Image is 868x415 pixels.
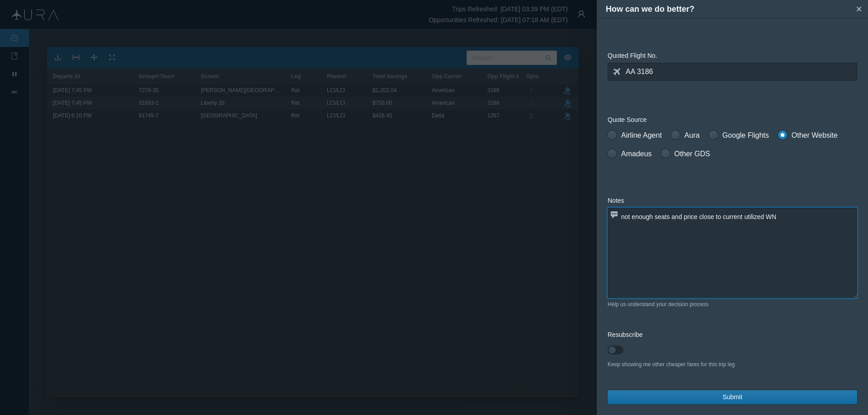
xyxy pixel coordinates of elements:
[608,331,643,338] span: Resubscribe
[661,149,710,159] label: Other GDS
[709,130,769,141] label: Google Flights
[852,2,866,16] button: Close
[608,197,624,204] span: Notes
[608,116,646,123] span: Quote Source
[608,208,857,298] textarea: not enough seats and price close to current utilized WN
[608,390,857,404] button: Submit
[608,130,662,141] label: Airline Agent
[608,149,652,159] label: Amadeus
[671,130,700,141] label: Aura
[778,130,838,141] label: Other Website
[608,52,657,59] span: Quoted Flight No.
[608,360,857,368] div: Keep showing me other cheaper fares for this trip leg
[608,300,857,308] div: Help us understand your decision process
[606,3,852,15] h4: How can we do better?
[722,392,742,402] span: Submit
